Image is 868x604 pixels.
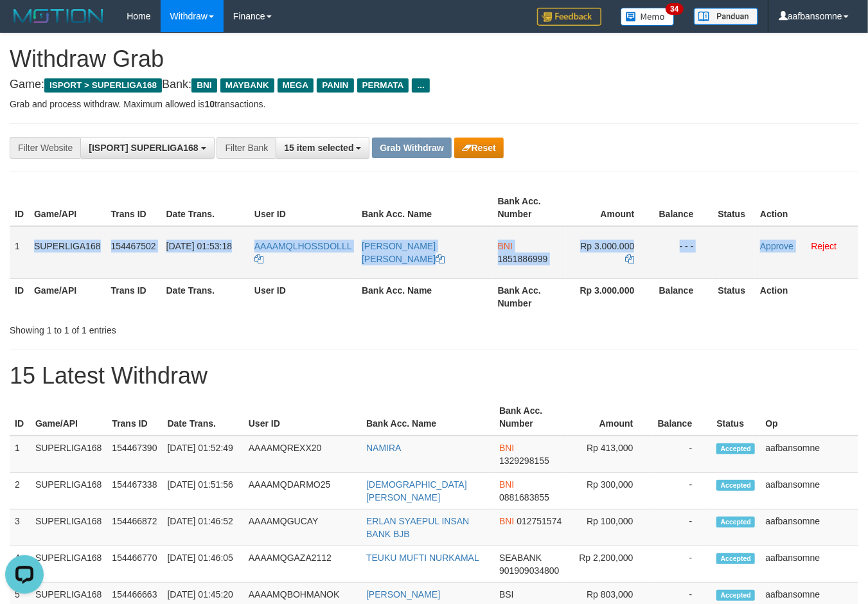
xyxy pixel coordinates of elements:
[366,553,479,563] a: TEUKU MUFTI NURKAMAL
[44,78,162,93] span: ISPORT > SUPERLIGA168
[566,278,653,315] th: Rp 3.000.000
[161,190,249,226] th: Date Trans.
[653,226,713,279] td: - - -
[580,241,634,251] span: Rp 3.000.000
[357,78,409,93] span: PERMATA
[244,473,361,510] td: AAAAMQDARMO25
[653,190,713,226] th: Balance
[498,241,513,251] span: BNI
[217,137,276,159] div: Filter Bank
[760,546,858,583] td: aafbansomne
[361,399,494,436] th: Bank Acc. Name
[716,590,755,601] span: Accepted
[499,589,514,600] span: BSI
[760,241,793,251] a: Approve
[30,546,107,583] td: SUPERLIGA168
[254,241,351,251] span: AAAAMQLHOSSDOLLL
[412,78,429,93] span: ...
[366,443,401,453] a: NAMIRA
[568,546,653,583] td: Rp 2,200,000
[10,473,30,510] td: 2
[653,546,712,583] td: -
[760,510,858,546] td: aafbansomne
[244,546,361,583] td: AAAAMQGAZA2112
[107,473,162,510] td: 154467338
[517,516,562,526] span: Copy 012751574 to clipboard
[317,78,353,93] span: PANIN
[755,190,858,226] th: Action
[220,78,274,93] span: MAYBANK
[166,241,232,251] span: [DATE] 01:53:18
[162,510,243,546] td: [DATE] 01:46:52
[499,456,549,466] span: Copy 1329298155 to clipboard
[29,190,106,226] th: Game/API
[713,278,755,315] th: Status
[10,510,30,546] td: 3
[10,436,30,473] td: 1
[10,363,858,389] h1: 15 Latest Withdraw
[254,241,351,264] a: AAAAMQLHOSSDOLLL
[760,436,858,473] td: aafbansomne
[454,138,504,158] button: Reset
[566,190,653,226] th: Amount
[357,190,493,226] th: Bank Acc. Name
[162,546,243,583] td: [DATE] 01:46:05
[716,517,755,528] span: Accepted
[162,436,243,473] td: [DATE] 01:52:49
[357,278,493,315] th: Bank Acc. Name
[755,278,858,315] th: Action
[30,510,107,546] td: SUPERLIGA168
[499,479,514,490] span: BNI
[249,190,357,226] th: User ID
[244,399,361,436] th: User ID
[204,99,215,109] strong: 10
[653,436,712,473] td: -
[106,190,161,226] th: Trans ID
[372,138,451,158] button: Grab Withdraw
[161,278,249,315] th: Date Trans.
[107,399,162,436] th: Trans ID
[10,46,858,72] h1: Withdraw Grab
[10,319,352,337] div: Showing 1 to 1 of 1 entries
[366,479,467,502] a: [DEMOGRAPHIC_DATA][PERSON_NAME]
[666,3,683,15] span: 34
[162,473,243,510] td: [DATE] 01:51:56
[276,137,369,159] button: 15 item selected
[5,5,44,44] button: Open LiveChat chat widget
[568,436,653,473] td: Rp 413,000
[107,436,162,473] td: 154467390
[30,473,107,510] td: SUPERLIGA168
[694,8,758,25] img: panduan.png
[107,510,162,546] td: 154466872
[191,78,217,93] span: BNI
[713,190,755,226] th: Status
[760,473,858,510] td: aafbansomne
[716,480,755,491] span: Accepted
[10,226,29,279] td: 1
[653,510,712,546] td: -
[111,241,156,251] span: 154467502
[494,399,568,436] th: Bank Acc. Number
[653,399,712,436] th: Balance
[499,565,559,576] span: Copy 901909034800 to clipboard
[30,399,107,436] th: Game/API
[499,443,514,453] span: BNI
[568,473,653,510] td: Rp 300,000
[80,137,214,159] button: [ISPORT] SUPERLIGA168
[653,473,712,510] td: -
[366,516,469,539] a: ERLAN SYAEPUL INSAN BANK BJB
[568,510,653,546] td: Rp 100,000
[10,546,30,583] td: 4
[499,492,549,502] span: Copy 0881683855 to clipboard
[10,190,29,226] th: ID
[711,399,760,436] th: Status
[29,226,106,279] td: SUPERLIGA168
[106,278,161,315] th: Trans ID
[10,78,858,91] h4: Game: Bank:
[493,190,567,226] th: Bank Acc. Number
[499,516,514,526] span: BNI
[29,278,106,315] th: Game/API
[278,78,314,93] span: MEGA
[621,8,675,26] img: Button%20Memo.svg
[162,399,243,436] th: Date Trans.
